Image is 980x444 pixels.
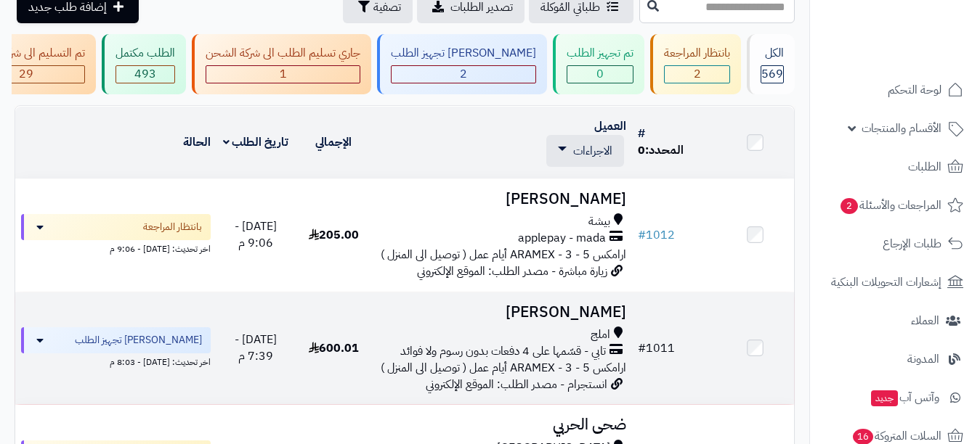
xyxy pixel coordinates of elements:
a: الطلبات [819,149,971,184]
div: المحدد: [638,142,710,159]
span: لوحة التحكم [888,80,941,100]
span: الأقسام والمنتجات [862,118,941,139]
span: ارامكس ARAMEX - 3 - 5 أيام عمل ( توصيل الى المنزل ) [381,246,626,263]
div: 0 [567,66,633,83]
a: جاري تسليم الطلب الى شركة الشحن 1 [189,34,374,94]
h3: [PERSON_NAME] [378,304,626,321]
span: زيارة مباشرة - مصدر الطلب: الموقع الإلكتروني [417,263,607,280]
span: 600.01 [309,340,359,357]
div: [PERSON_NAME] تجهيز الطلب [391,45,536,62]
span: 29 [19,65,33,83]
span: 1 [280,65,287,83]
a: العملاء [819,303,971,338]
span: الطلبات [908,157,941,177]
span: المدونة [907,349,939,369]
span: 493 [134,65,156,83]
span: بانتظار المراجعة [143,220,202,234]
a: تم تجهيز الطلب 0 [550,34,647,94]
a: إشعارات التحويلات البنكية [819,265,971,300]
span: 0 [596,65,604,83]
span: applepay - mada [518,230,606,247]
span: طلبات الإرجاع [883,234,941,254]
span: إشعارات التحويلات البنكية [831,272,941,292]
h3: ضحى الحربي [378,416,626,433]
span: العملاء [911,311,939,331]
div: تم تجهيز الطلب [567,45,633,62]
span: المراجعات والأسئلة [839,195,941,215]
span: ارامكس ARAMEX - 3 - 5 أيام عمل ( توصيل الى المنزل ) [381,359,626,377]
a: الكل569 [744,34,798,94]
span: 569 [761,65,783,83]
span: املج [591,326,610,343]
span: انستجرام - مصدر الطلب: الموقع الإلكتروني [426,376,607,393]
div: الطلب مكتمل [116,45,175,62]
span: [PERSON_NAME] تجهيز الطلب [75,333,202,348]
a: الإجمالي [315,133,352,151]
a: تاريخ الطلب [223,133,289,151]
span: # [638,340,646,357]
div: 2 [665,66,729,83]
span: جديد [871,390,898,406]
span: # [638,226,646,244]
div: اخر تحديث: [DATE] - 8:03 م [21,353,211,369]
div: بانتظار المراجعة [664,45,730,62]
a: الاجراءات [558,142,612,160]
span: 0 [638,141,645,159]
a: الحالة [183,133,211,151]
a: طلبات الإرجاع [819,226,971,261]
span: بيشة [588,213,610,230]
span: 2 [694,65,701,83]
div: 1 [206,66,360,83]
img: logo-2.png [881,32,966,62]
div: 493 [116,66,174,83]
a: #1012 [638,226,675,244]
a: # [638,125,645,142]
span: 205.00 [309,226,359,244]
div: اخر تحديث: [DATE] - 9:06 م [21,240,211,255]
span: 2 [460,65,467,83]
a: #1011 [638,340,675,357]
div: 2 [392,66,535,83]
a: المراجعات والأسئلة2 [819,188,971,223]
a: الطلب مكتمل 493 [99,34,189,94]
h3: [PERSON_NAME] [378,191,626,207]
span: وآتس آب [870,387,939,408]
a: وآتس آبجديد [819,380,971,415]
a: العميل [594,118,626,135]
div: الكل [761,45,784,62]
a: بانتظار المراجعة 2 [647,34,744,94]
a: لوحة التحكم [819,73,971,107]
span: تابي - قسّمها على 4 دفعات بدون رسوم ولا فوائد [400,343,606,360]
span: 2 [841,198,859,215]
div: جاري تسليم الطلب الى شركة الشحن [206,45,360,62]
span: [DATE] - 7:39 م [235,331,277,365]
a: المدونة [819,342,971,377]
span: الاجراءات [573,142,612,160]
a: [PERSON_NAME] تجهيز الطلب 2 [374,34,550,94]
span: [DATE] - 9:06 م [235,218,277,252]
